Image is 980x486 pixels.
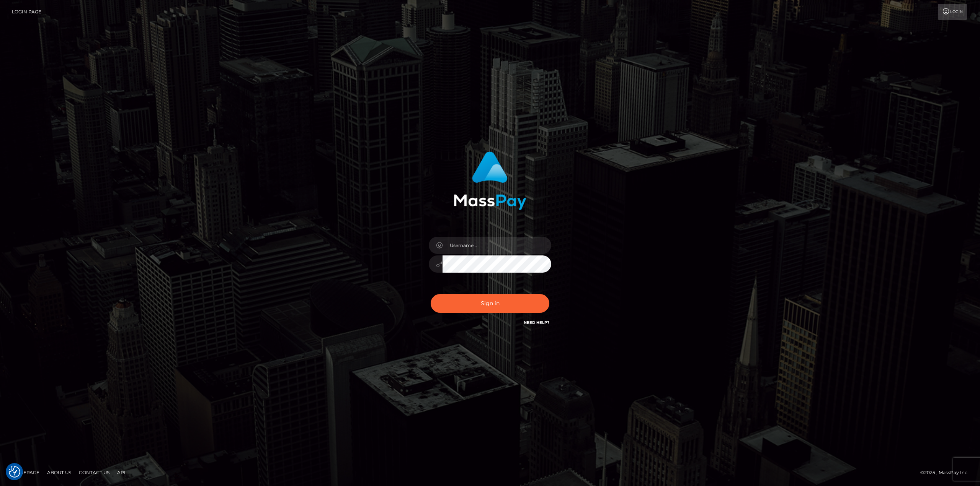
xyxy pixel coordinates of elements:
button: Sign in [431,294,549,313]
a: Login [938,4,967,20]
a: API [114,466,129,478]
a: Homepage [8,466,42,478]
a: About Us [44,466,74,478]
button: Consent Preferences [9,466,20,478]
input: Username... [443,237,551,254]
img: MassPay Login [454,151,526,210]
div: © 2025 , MassPay Inc. [920,468,974,477]
img: Revisit consent button [9,466,20,478]
a: Contact Us [76,466,113,478]
a: Login Page [12,4,41,20]
a: Need Help? [524,320,549,325]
